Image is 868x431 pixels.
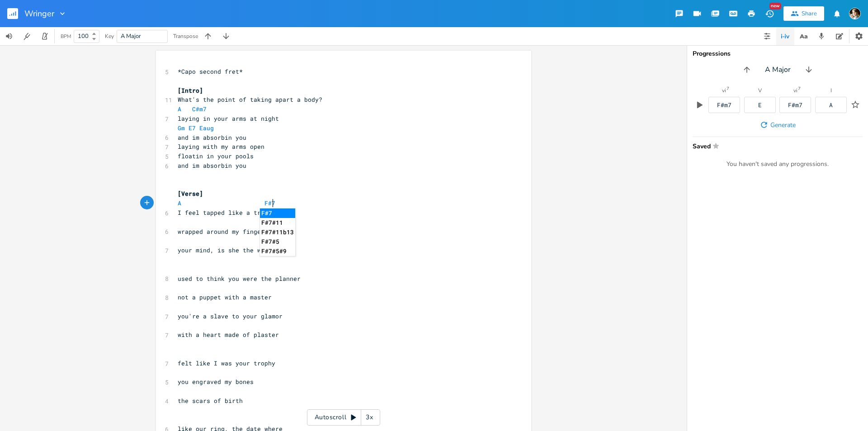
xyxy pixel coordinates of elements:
span: What's the point of taking apart a body? [178,95,322,104]
div: vi [722,88,726,93]
li: F#7 [260,208,295,218]
span: E7 [189,124,196,132]
span: [Verse] [178,189,203,198]
span: and im absorbin you [178,133,246,142]
span: your mind, is she the wringer? [178,246,286,254]
span: Wringer [24,9,54,18]
span: A Major [765,65,791,75]
span: laying with my arms open [178,142,264,151]
span: Saved [693,142,857,149]
sup: 7 [798,86,801,91]
span: you're a slave to your glamor [178,312,283,320]
button: New [760,5,778,22]
li: F#7#5#9 [260,246,295,256]
span: not a puppet with a master [178,293,272,301]
span: wrapped around my finger? [178,227,268,236]
span: I feel tapped like a tree [178,208,268,217]
div: F#m7 [788,102,802,108]
span: with a heart made of plaster [178,331,279,339]
div: BPM [61,34,71,39]
sup: 7 [726,86,729,91]
span: A [178,199,181,207]
span: the scars of birth [178,397,243,405]
span: Gm [178,124,185,132]
div: New [769,3,781,9]
div: 3x [361,409,377,426]
span: laying in your arms at night [178,114,279,123]
div: Key [105,33,114,39]
div: You haven't saved any progressions. [693,160,863,168]
div: Share [802,9,817,18]
div: V [758,88,762,93]
span: you engraved my bones [178,378,254,386]
button: Share [783,6,824,21]
div: vi [793,88,797,93]
div: A [829,102,833,108]
li: F#7#11 [260,218,295,227]
span: F#7 [264,199,275,207]
div: Progressions [693,51,863,57]
span: C#m7 [192,105,207,113]
span: felt like I was your trophy [178,359,275,367]
button: Generate [756,117,799,133]
div: F#m7 [717,102,731,108]
div: I [830,88,832,93]
span: [Intro] [178,86,203,95]
span: A Major [121,32,141,40]
li: F#7#5 [260,237,295,246]
div: Autoscroll [307,409,380,426]
div: Transpose [173,33,198,39]
div: E [758,102,762,108]
li: F#7#11b13 [260,227,295,237]
span: floatin in your pools [178,152,254,160]
span: Eaug [199,124,214,132]
span: *Capo second fret* [178,67,243,76]
span: and im absorbin you [178,161,246,170]
span: Generate [770,121,796,129]
span: A [178,105,181,113]
span: used to think you were the planner [178,275,301,283]
img: Robert Wise [849,8,861,19]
